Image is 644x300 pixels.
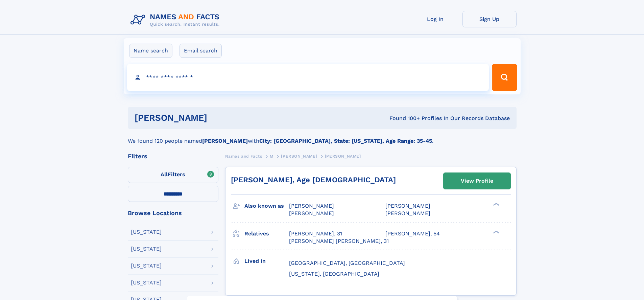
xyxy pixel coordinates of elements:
[131,246,162,252] div: [US_STATE]
[244,228,289,239] h3: Relatives
[289,230,342,237] a: [PERSON_NAME], 31
[161,171,168,178] span: All
[289,203,334,209] span: [PERSON_NAME]
[128,153,218,159] div: Filters
[492,230,500,234] div: ❯
[131,263,162,269] div: [US_STATE]
[462,11,517,27] a: Sign Up
[128,210,218,216] div: Browse Locations
[492,202,500,207] div: ❯
[385,210,430,216] span: [PERSON_NAME]
[131,229,162,235] div: [US_STATE]
[298,115,510,122] div: Found 100+ Profiles In Our Records Database
[270,152,273,160] a: M
[289,271,379,277] span: [US_STATE], [GEOGRAPHIC_DATA]
[281,152,317,160] a: [PERSON_NAME]
[180,44,222,58] label: Email search
[129,44,172,58] label: Name search
[225,152,262,160] a: Names and Facts
[325,154,361,159] span: [PERSON_NAME]
[128,11,225,29] img: Logo Names and Facts
[461,173,493,189] div: View Profile
[135,114,299,122] h1: [PERSON_NAME]
[408,11,462,27] a: Log In
[202,138,248,144] b: [PERSON_NAME]
[244,255,289,267] h3: Lived in
[289,210,334,216] span: [PERSON_NAME]
[128,167,218,183] label: Filters
[281,154,317,159] span: [PERSON_NAME]
[244,200,289,212] h3: Also known as
[127,64,489,91] input: search input
[289,237,389,245] a: [PERSON_NAME] [PERSON_NAME], 31
[492,64,517,91] button: Search Button
[270,154,273,159] span: M
[231,176,396,184] a: [PERSON_NAME], Age [DEMOGRAPHIC_DATA]
[444,173,510,189] a: View Profile
[385,203,430,209] span: [PERSON_NAME]
[259,138,432,144] b: City: [GEOGRAPHIC_DATA], State: [US_STATE], Age Range: 35-45
[131,280,162,285] div: [US_STATE]
[128,129,517,145] div: We found 120 people named with .
[385,230,440,237] a: [PERSON_NAME], 54
[289,260,405,266] span: [GEOGRAPHIC_DATA], [GEOGRAPHIC_DATA]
